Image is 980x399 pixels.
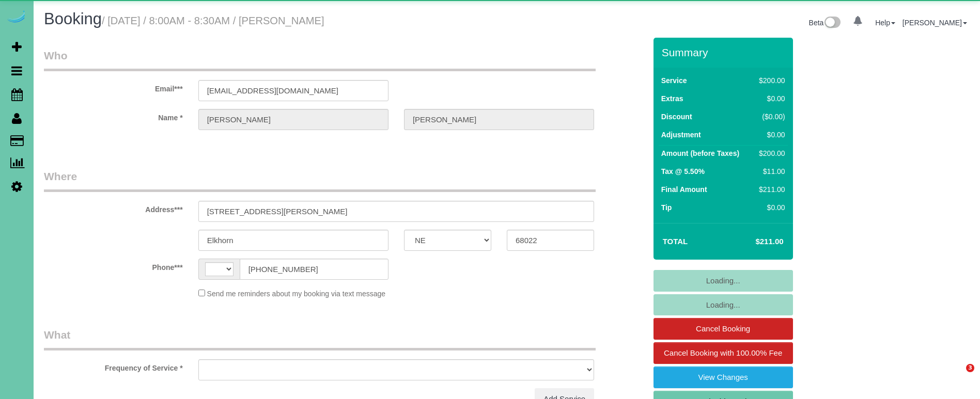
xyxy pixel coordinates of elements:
span: Booking [44,10,102,28]
a: View Changes [654,366,793,388]
a: [PERSON_NAME] [903,19,967,27]
iframe: Intercom live chat [945,364,970,389]
a: Help [875,19,895,27]
span: 3 [966,364,974,372]
div: $0.00 [755,202,785,213]
div: $211.00 [755,184,785,195]
label: Discount [661,111,692,122]
legend: Where [44,169,596,192]
h4: $211.00 [724,237,783,246]
label: Adjustment [661,130,701,140]
label: Tip [661,202,672,213]
span: Send me reminders about my booking via text message [207,290,386,298]
div: $0.00 [755,93,785,104]
a: Beta [809,19,841,27]
div: ($0.00) [755,111,785,122]
a: Cancel Booking with 100.00% Fee [654,342,793,364]
img: Automaid Logo [6,10,27,25]
strong: Total [663,237,688,246]
legend: What [44,327,596,350]
legend: Who [44,48,596,71]
label: Amount (before Taxes) [661,148,739,158]
label: Name * [36,109,191,123]
a: Cancel Booking [654,318,793,340]
div: $200.00 [755,148,785,158]
div: $0.00 [755,130,785,140]
img: New interface [823,17,841,30]
div: $11.00 [755,166,785,177]
div: $200.00 [755,75,785,86]
label: Final Amount [661,184,707,195]
small: / [DATE] / 8:00AM - 8:30AM / [PERSON_NAME] [102,15,324,26]
label: Service [661,75,687,86]
label: Tax @ 5.50% [661,166,705,177]
span: Cancel Booking with 100.00% Fee [664,348,782,357]
label: Frequency of Service * [36,359,191,373]
h3: Summary [662,46,788,58]
label: Extras [661,93,683,104]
